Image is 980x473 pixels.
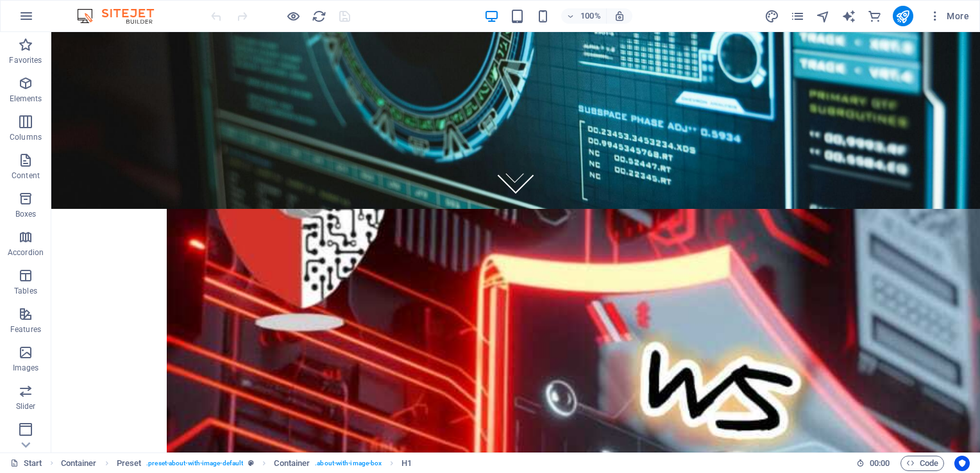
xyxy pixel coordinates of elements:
[867,8,883,24] button: commerce
[929,10,969,22] span: More
[879,458,881,468] span: :
[856,456,890,471] h6: Session time
[954,456,970,471] button: Usercentrics
[10,456,42,471] a: Click to cancel selection. Double-click to open Pages
[274,456,310,471] span: Click to select. Double-click to edit
[895,9,910,24] i: Publish
[13,363,39,373] p: Images
[117,456,142,471] span: Click to select. Double-click to edit
[248,460,254,467] i: This element is a customizable preset
[16,401,36,411] p: Slider
[61,456,97,471] span: Click to select. Double-click to edit
[790,8,806,24] button: pages
[12,170,40,181] p: Content
[312,9,326,24] i: Reload page
[15,209,37,219] p: Boxes
[816,8,831,24] button: navigator
[816,9,831,24] i: Navigator
[61,456,412,471] nav: breadcrumb
[841,9,856,24] i: AI Writer
[401,456,412,471] span: Click to select. Double-click to edit
[9,55,42,65] p: Favorites
[924,6,974,26] button: More
[614,10,625,22] i: On resize automatically adjust zoom level to fit chosen device.
[906,456,938,471] span: Code
[10,94,42,104] p: Elements
[315,456,382,471] span: . about-with-image-box
[893,6,913,26] button: publish
[8,247,44,258] p: Accordion
[10,324,41,335] p: Features
[900,456,944,471] button: Code
[765,9,779,24] i: Design (Ctrl+Alt+Y)
[867,9,882,24] i: Commerce
[580,8,601,24] h6: 100%
[285,8,301,24] button: Click here to leave preview mode and continue editing
[561,8,607,24] button: 100%
[870,456,890,471] span: 00 00
[790,9,805,24] i: Pages (Ctrl+Alt+S)
[74,8,170,24] img: Editor Logo
[765,8,780,24] button: design
[841,8,857,24] button: text_generator
[146,456,243,471] span: . preset-about-with-image-default
[14,286,37,296] p: Tables
[10,132,42,142] p: Columns
[311,8,326,24] button: reload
